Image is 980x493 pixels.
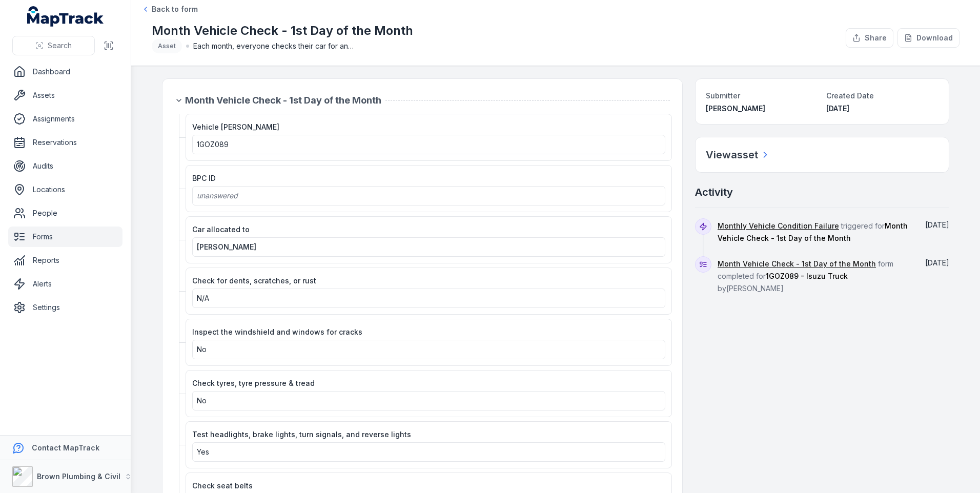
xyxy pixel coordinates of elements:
[925,220,949,229] span: [DATE]
[826,91,874,100] span: Created Date
[197,191,238,200] span: unanswered
[8,109,122,129] a: Assignments
[8,227,122,247] a: Forms
[185,93,381,108] span: Month Vehicle Check - 1st Day of the Month
[12,36,95,55] button: Search
[8,250,122,271] a: Reports
[8,203,122,223] a: People
[197,396,207,405] span: No
[192,481,253,490] span: Check seat belts
[197,294,209,302] span: N/A
[192,225,250,234] span: Car allocated to
[197,140,229,149] span: 1GOZ089
[8,132,122,153] a: Reservations
[152,4,198,14] span: Back to form
[718,259,876,269] a: Month Vehicle Check - 1st Day of the Month
[718,259,893,293] span: form completed for by [PERSON_NAME]
[152,23,413,39] h1: Month Vehicle Check - 1st Day of the Month
[695,185,733,199] h2: Activity
[192,174,216,182] span: BPC ID
[197,242,661,252] a: [PERSON_NAME]
[826,104,849,113] span: [DATE]
[8,297,122,318] a: Settings
[192,379,315,387] span: Check tyres, tyre pressure & tread
[32,443,99,452] strong: Contact MapTrack
[826,104,849,113] time: 19/08/2025, 6:13:02 am
[766,272,848,280] span: 1GOZ089 - Isuzu Truck
[192,430,411,439] span: Test headlights, brake lights, turn signals, and reverse lights
[718,221,839,231] a: Monthly Vehicle Condition Failure
[718,221,908,242] span: triggered for
[925,258,949,267] time: 19/08/2025, 6:13:02 am
[706,148,758,162] h2: View asset
[925,220,949,229] time: 19/08/2025, 6:13:02 am
[141,4,198,14] a: Back to form
[152,39,182,53] div: Asset
[48,40,72,51] span: Search
[846,28,893,48] button: Share
[706,148,770,162] a: Viewasset
[192,122,279,131] span: Vehicle [PERSON_NAME]
[193,41,357,51] span: Each month, everyone checks their car for any monthly vehicle
[706,104,765,113] span: [PERSON_NAME]
[197,447,209,456] span: Yes
[8,156,122,176] a: Audits
[706,91,740,100] span: Submitter
[925,258,949,267] span: [DATE]
[197,345,207,354] span: No
[192,327,362,336] span: Inspect the windshield and windows for cracks
[8,179,122,200] a: Locations
[8,85,122,106] a: Assets
[192,276,316,285] span: Check for dents, scratches, or rust
[897,28,959,48] button: Download
[8,274,122,294] a: Alerts
[27,6,104,27] a: MapTrack
[37,472,120,481] strong: Brown Plumbing & Civil
[8,61,122,82] a: Dashboard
